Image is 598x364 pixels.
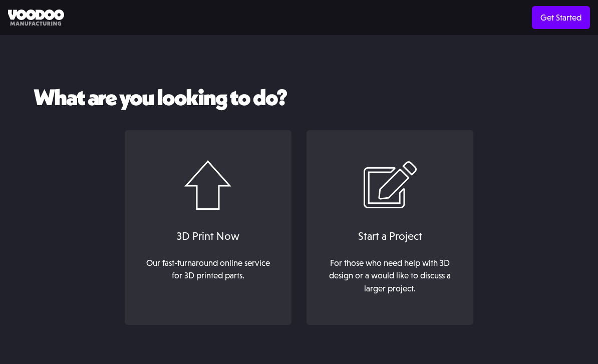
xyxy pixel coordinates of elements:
[323,257,458,295] div: For those who need help with 3D design or a would like to discuss a larger project.
[125,130,291,325] a: 3D Print NowOur fast-turnaround online service for 3D printed parts.‍
[140,257,275,295] div: Our fast-turnaround online service for 3D printed parts. ‍
[532,6,590,29] a: Get Started
[307,130,473,325] a: Start a ProjectFor those who need help with 3D design or a would like to discuss a larger project.
[135,228,281,244] div: 3D Print Now
[317,228,463,244] div: Start a Project
[8,10,64,26] img: Voodoo Manufacturing logo
[34,85,564,110] h2: What are you looking to do?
